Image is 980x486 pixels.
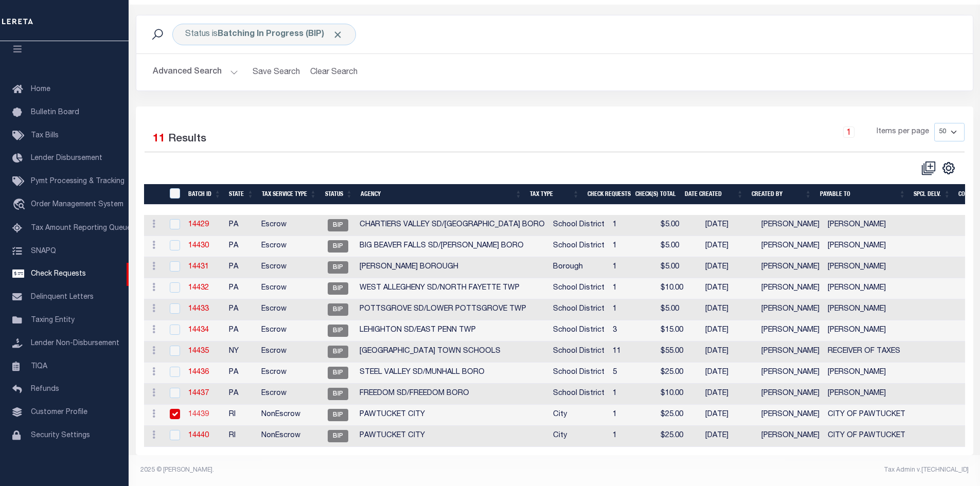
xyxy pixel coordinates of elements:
[31,317,75,324] span: Taxing Entity
[609,257,656,278] td: 1
[757,299,824,320] td: [PERSON_NAME]
[549,426,609,447] td: City
[877,127,929,138] span: Items per page
[701,426,757,447] td: [DATE]
[609,384,656,405] td: 1
[549,236,609,257] td: School District
[31,225,131,232] span: Tax Amount Reporting Queue
[757,426,824,447] td: [PERSON_NAME]
[328,346,348,358] span: BIP
[757,320,824,341] td: [PERSON_NAME]
[609,320,656,341] td: 3
[225,299,257,320] td: PA
[824,426,910,447] td: CITY OF PAWTUCKET
[225,384,257,405] td: PA
[701,278,757,299] td: [DATE]
[631,184,681,205] th: Check(s) Total
[701,299,757,320] td: [DATE]
[188,411,209,418] a: 14439
[656,257,702,278] td: $5.00
[701,215,757,236] td: [DATE]
[246,62,306,82] button: Save Search
[757,341,824,363] td: [PERSON_NAME]
[656,236,702,257] td: $5.00
[31,363,47,370] span: TIQA
[355,236,549,257] td: BIG BEAVER FALLS SD/[PERSON_NAME] BORO
[355,384,549,405] td: FREEDOM SD/FREEDOM BORO
[549,384,609,405] td: School District
[188,263,209,271] a: 14431
[225,341,257,363] td: NY
[257,236,320,257] td: Escrow
[225,278,257,299] td: PA
[225,215,257,236] td: PA
[31,86,50,93] span: Home
[747,184,816,205] th: Created By: activate to sort column ascending
[549,215,609,236] td: School District
[355,278,549,299] td: WEST ALLEGHENY SD/NORTH FAYETTE TWP
[656,299,702,320] td: $5.00
[225,320,257,341] td: PA
[910,184,954,205] th: Spcl Delv.: activate to sort column ascending
[218,30,343,39] b: Batching In Progress (BIP)
[824,384,910,405] td: [PERSON_NAME]
[328,282,348,295] span: BIP
[656,405,702,426] td: $25.00
[328,240,348,253] span: BIP
[320,184,357,205] th: Status: activate to sort column ascending
[824,236,910,257] td: [PERSON_NAME]
[225,257,257,278] td: PA
[257,363,320,384] td: Escrow
[257,278,320,299] td: Escrow
[701,363,757,384] td: [DATE]
[701,341,757,363] td: [DATE]
[355,215,549,236] td: CHARTIERS VALLEY SD/[GEOGRAPHIC_DATA] BORO
[549,257,609,278] td: Borough
[701,236,757,257] td: [DATE]
[549,363,609,384] td: School District
[824,257,910,278] td: [PERSON_NAME]
[549,320,609,341] td: School District
[355,426,549,447] td: PAWTUCKET CITY
[31,271,86,278] span: Check Requests
[225,236,257,257] td: PA
[133,465,555,475] div: 2025 © [PERSON_NAME].
[257,215,320,236] td: Escrow
[188,305,209,313] a: 14433
[328,303,348,316] span: BIP
[31,109,79,116] span: Bulletin Board
[225,426,257,447] td: RI
[355,299,549,320] td: POTTSGROVE SD/LOWER POTTSGROVE TWP
[257,320,320,341] td: Escrow
[757,278,824,299] td: [PERSON_NAME]
[526,184,583,205] th: Tax Type: activate to sort column ascending
[31,247,56,255] span: SNAPQ
[258,184,320,205] th: Tax Service Type: activate to sort column ascending
[701,384,757,405] td: [DATE]
[153,62,238,82] button: Advanced Search
[328,219,348,231] span: BIP
[757,236,824,257] td: [PERSON_NAME]
[328,367,348,379] span: BIP
[188,432,209,439] a: 14440
[31,294,94,301] span: Delinquent Letters
[549,299,609,320] td: School District
[701,257,757,278] td: [DATE]
[609,405,656,426] td: 1
[757,384,824,405] td: [PERSON_NAME]
[843,127,854,138] a: 1
[824,299,910,320] td: [PERSON_NAME]
[257,257,320,278] td: Escrow
[701,320,757,341] td: [DATE]
[31,132,59,139] span: Tax Bills
[824,341,910,363] td: RECEIVER OF TAXES
[31,178,124,185] span: Pymt Processing & Tracking
[656,363,702,384] td: $25.00
[757,363,824,384] td: [PERSON_NAME]
[188,369,209,376] a: 14436
[225,184,258,205] th: State: activate to sort column ascending
[757,215,824,236] td: [PERSON_NAME]
[172,24,356,45] div: Status is
[257,341,320,363] td: Escrow
[609,236,656,257] td: 1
